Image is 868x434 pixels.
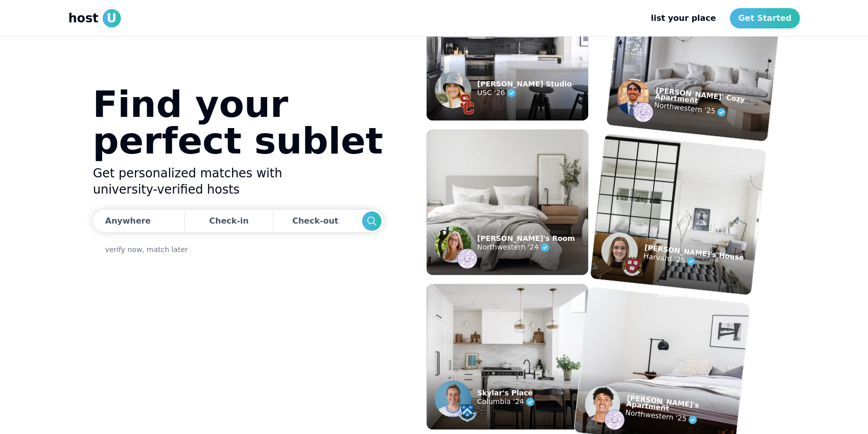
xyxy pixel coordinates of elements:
p: [PERSON_NAME]' Cozy Apartment [655,87,771,111]
img: example listing host [457,94,477,114]
div: Check-out [292,211,342,231]
img: example listing host [603,409,625,431]
p: Northwestern '24 [477,241,575,254]
div: Anywhere [105,215,151,227]
img: example listing host [435,72,471,108]
a: Get Started [730,8,799,28]
img: example listing host [632,101,654,123]
p: Northwestern '25 [625,407,738,430]
img: example listing host [435,226,471,263]
img: example listing host [616,77,651,116]
p: Skylar's Place [477,390,536,396]
h2: Get personalized matches with university-verified hosts [93,165,383,198]
p: [PERSON_NAME]'s House [644,244,744,261]
span: host [69,10,99,26]
img: example listing [427,130,588,275]
h1: Find your perfect sublet [93,86,383,159]
img: example listing [590,134,765,295]
p: [PERSON_NAME]'s Apartment [626,394,739,418]
img: example listing host [599,231,639,271]
img: example listing host [583,384,622,424]
img: example listing host [435,381,471,417]
img: example listing [427,284,588,429]
p: Columbia '24 [477,396,536,408]
p: USC '26 [477,87,572,99]
nav: Main [642,8,799,28]
p: Harvard '25 [642,250,743,272]
button: Anywhere [93,210,182,232]
div: Dates trigger [93,210,383,232]
span: U [103,9,121,27]
button: Search [362,211,381,231]
a: list your place [642,8,724,28]
img: example listing host [621,255,643,277]
p: Northwestern '25 [653,99,769,123]
p: [PERSON_NAME]'s Room [477,235,575,241]
p: [PERSON_NAME] Studio [477,81,572,87]
a: hostU [69,9,121,27]
img: example listing host [457,249,477,269]
img: example listing host [457,403,477,423]
a: verify now, match later [105,244,188,255]
div: Check-in [209,211,249,231]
